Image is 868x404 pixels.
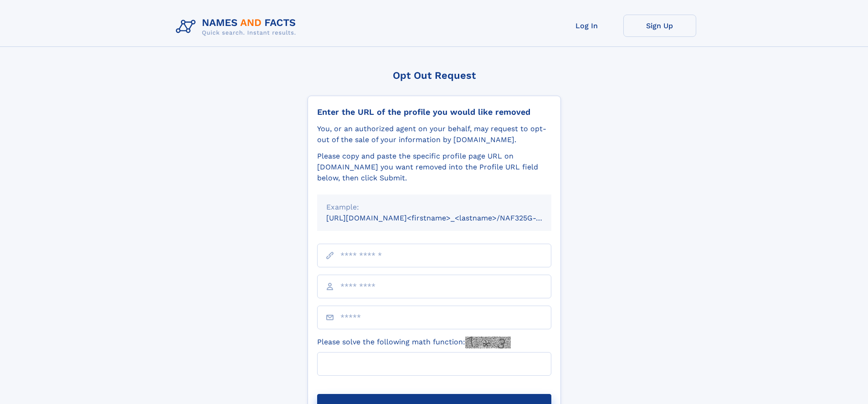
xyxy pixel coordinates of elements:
[623,15,696,37] a: Sign Up
[317,123,551,145] div: You, or an authorized agent on your behalf, may request to opt-out of the sale of your informatio...
[317,107,551,117] div: Enter the URL of the profile you would like removed
[308,70,561,81] div: Opt Out Request
[172,15,303,39] img: Logo Names and Facts
[326,214,569,222] small: [URL][DOMAIN_NAME]<firstname>_<lastname>/NAF325G-xxxxxxxx
[326,202,542,213] div: Example:
[317,337,511,348] label: Please solve the following math function:
[550,15,623,37] a: Log In
[317,151,551,184] div: Please copy and paste the specific profile page URL on [DOMAIN_NAME] you want removed into the Pr...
